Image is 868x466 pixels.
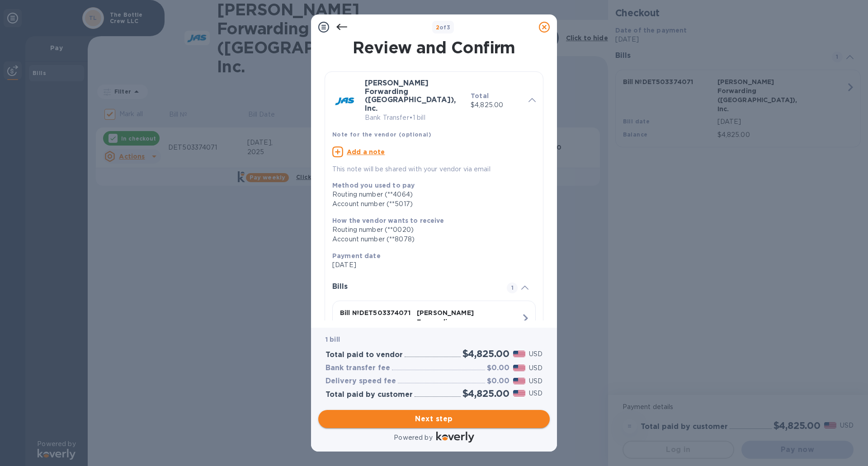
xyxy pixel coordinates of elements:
[325,336,340,343] b: 1 bill
[332,79,536,174] div: [PERSON_NAME] Forwarding ([GEOGRAPHIC_DATA]), Inc.Bank Transfer•1 billTotal$4,825.00Note for the ...
[487,377,509,386] h3: $0.00
[365,113,463,122] p: Bank Transfer • 1 bill
[332,190,528,199] div: Routing number (**4064)
[332,301,536,378] button: Bill №DET503374071[PERSON_NAME] Forwarding ([GEOGRAPHIC_DATA]), Inc.
[529,389,542,398] p: USD
[487,364,509,372] h3: $0.00
[332,217,444,224] b: How the vendor wants to receive
[513,365,525,371] img: USD
[529,349,542,359] p: USD
[318,410,550,428] button: Next step
[507,282,518,293] span: 1
[325,377,396,386] h3: Delivery speed fee
[332,235,528,244] div: Account number (**8078)
[325,414,542,424] span: Next step
[325,351,403,359] h3: Total paid to vendor
[332,225,528,235] div: Routing number (**0020)
[332,282,496,291] h3: Bills
[462,388,509,399] h2: $4,825.00
[332,260,528,270] p: [DATE]
[325,391,413,399] h3: Total paid by customer
[332,199,528,209] div: Account number (**5017)
[365,79,456,113] b: [PERSON_NAME] Forwarding ([GEOGRAPHIC_DATA]), Inc.
[332,131,431,138] b: Note for the vendor (optional)
[471,92,489,99] b: Total
[513,351,525,357] img: USD
[529,377,542,386] p: USD
[332,252,381,259] b: Payment date
[513,390,525,396] img: USD
[347,148,385,155] u: Add a note
[436,24,451,31] b: of 3
[394,433,432,442] p: Powered by
[332,182,415,189] b: Method you used to pay
[417,308,490,344] p: [PERSON_NAME] Forwarding ([GEOGRAPHIC_DATA]), Inc.
[436,24,439,31] span: 2
[436,432,474,442] img: Logo
[323,38,545,57] h1: Review and Confirm
[513,378,525,384] img: USD
[471,100,521,110] p: $4,825.00
[529,363,542,373] p: USD
[462,348,509,359] h2: $4,825.00
[325,364,390,372] h3: Bank transfer fee
[340,308,413,317] p: Bill № DET503374071
[332,165,536,174] p: This note will be shared with your vendor via email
